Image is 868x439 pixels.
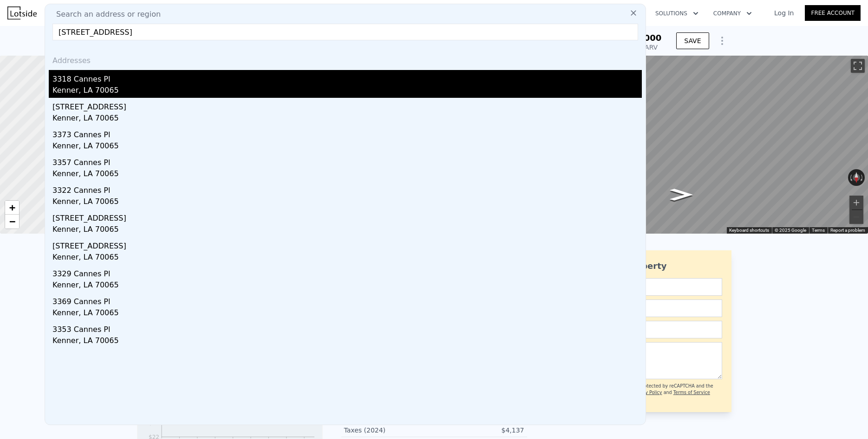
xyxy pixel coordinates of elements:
div: [STREET_ADDRESS] [52,98,642,113]
a: Free Account [805,5,861,21]
div: Taxes (2024) [344,426,434,435]
button: Rotate counterclockwise [848,169,853,186]
div: [STREET_ADDRESS] [52,209,642,224]
input: Enter an address, city, region, neighborhood or zip code [52,24,638,40]
button: Keyboard shortcuts [729,227,769,234]
div: Kenner, LA 70065 [52,196,642,209]
button: SAVE [676,32,709,49]
a: Log In [763,8,805,18]
tspan: $42 [149,420,159,426]
div: $4,137 [434,426,524,435]
div: Kenner, LA 70065 [52,252,642,265]
div: Street View [425,56,868,234]
div: 3318 Cannes Pl [52,70,642,85]
a: Terms of Service [673,390,710,395]
div: Kenner, LA 70065 [52,168,642,181]
span: + [9,202,15,213]
div: 3373 Cannes Pl [52,126,642,140]
span: Search an address or region [49,9,161,20]
div: Kenner, LA 70065 [52,280,642,293]
div: Kenner, LA 70065 [52,307,642,320]
button: Toggle fullscreen view [851,59,865,73]
a: Terms (opens in new tab) [812,228,825,233]
div: 3353 Cannes Pl [52,320,642,335]
button: Company [706,5,759,22]
a: Zoom out [5,215,19,229]
div: 3329 Cannes Pl [52,265,642,280]
a: Report a problem [830,228,865,233]
path: Go West, Hood St [660,186,702,204]
div: Addresses [49,48,642,70]
button: Zoom in [849,196,863,210]
div: Kenner, LA 70065 [52,335,642,348]
a: Privacy Policy [632,390,662,395]
span: © 2025 Google [775,228,806,233]
div: This site is protected by reCAPTCHA and the Google and apply. [614,383,722,403]
button: Rotate clockwise [860,169,865,186]
div: [STREET_ADDRESS] [52,237,642,252]
div: Kenner, LA 70065 [52,113,642,126]
div: 3357 Cannes Pl [52,153,642,168]
div: 3369 Cannes Pl [52,293,642,307]
button: Solutions [648,5,706,22]
img: Lotside [7,6,37,19]
button: Show Options [713,32,731,50]
div: 3322 Cannes Pl [52,181,642,196]
div: Map [425,56,868,234]
div: Kenner, LA 70065 [52,85,642,98]
span: − [9,216,15,227]
div: Kenner, LA 70065 [52,140,642,153]
button: Reset the view [853,169,860,186]
div: Kenner, LA 70065 [52,224,642,237]
button: Zoom out [849,210,863,224]
a: Zoom in [5,201,19,215]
